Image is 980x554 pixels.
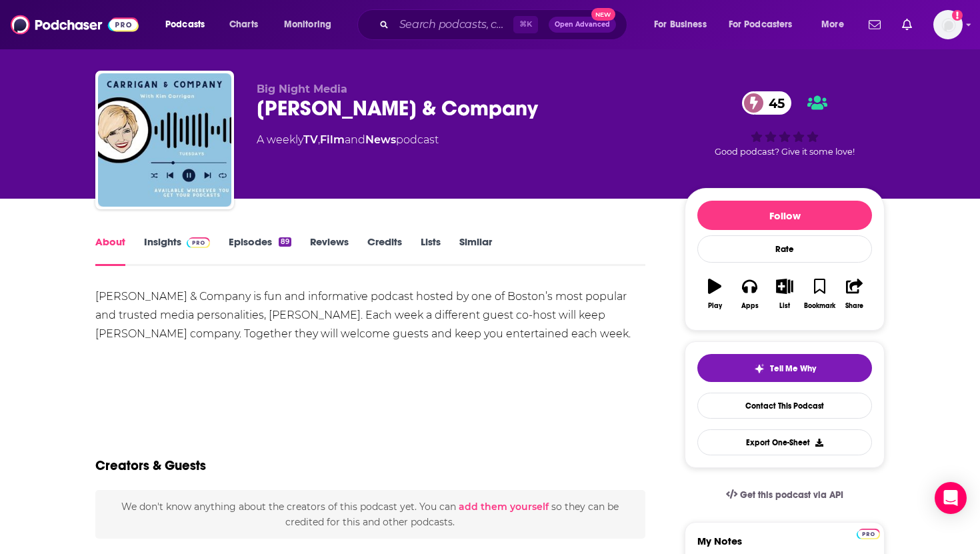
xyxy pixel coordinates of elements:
a: Lists [421,235,441,266]
a: Show notifications dropdown [863,13,886,36]
a: Get this podcast via API [715,479,854,511]
img: Podchaser Pro [857,529,880,539]
div: Apps [741,302,759,310]
button: open menu [812,14,861,35]
div: 89 [279,237,291,247]
button: add them yourself [459,501,549,512]
span: Monitoring [284,15,331,34]
span: Big Night Media [257,83,347,95]
button: Apps [732,270,767,318]
span: Podcasts [165,15,205,34]
button: open menu [720,14,812,35]
h2: Creators & Guests [95,457,206,474]
a: About [95,235,125,266]
a: Episodes89 [229,235,291,266]
span: For Podcasters [729,15,793,34]
img: Podchaser - Follow, Share and Rate Podcasts [11,12,139,37]
a: 45 [742,91,791,115]
span: New [591,8,615,21]
a: News [365,133,396,146]
span: 45 [755,91,791,115]
img: Podchaser Pro [187,237,210,248]
button: Share [837,270,872,318]
input: Search podcasts, credits, & more... [394,14,513,35]
button: tell me why sparkleTell Me Why [697,354,872,382]
div: Rate [697,235,872,263]
span: ⌘ K [513,16,538,33]
button: open menu [645,14,723,35]
div: Bookmark [804,302,835,310]
button: Show profile menu [933,10,963,39]
img: User Profile [933,10,963,39]
button: Play [697,270,732,318]
span: Charts [229,15,258,34]
span: More [821,15,844,34]
button: open menu [275,14,349,35]
button: Export One-Sheet [697,429,872,455]
a: Film [320,133,345,146]
a: Charts [221,14,266,35]
div: 45Good podcast? Give it some love! [685,83,885,165]
button: Follow [697,201,872,230]
span: Get this podcast via API [740,489,843,501]
img: tell me why sparkle [754,363,765,374]
div: [PERSON_NAME] & Company is fun and informative podcast hosted by one of Boston’s most popular and... [95,287,645,343]
span: For Business [654,15,707,34]
a: Show notifications dropdown [897,13,917,36]
img: Carrigan & Company [98,73,231,207]
span: We don't know anything about the creators of this podcast yet . You can so they can be credited f... [121,501,619,527]
span: and [345,133,365,146]
div: Share [845,302,863,310]
a: Similar [459,235,492,266]
a: Reviews [310,235,349,266]
a: Pro website [857,527,880,539]
a: Contact This Podcast [697,393,872,419]
svg: Add a profile image [952,10,963,21]
span: , [318,133,320,146]
div: Play [708,302,722,310]
button: List [767,270,802,318]
a: InsightsPodchaser Pro [144,235,210,266]
div: Search podcasts, credits, & more... [370,9,640,40]
a: TV [303,133,318,146]
button: Open AdvancedNew [549,17,616,33]
div: Open Intercom Messenger [935,482,967,514]
span: Tell Me Why [770,363,816,374]
span: Good podcast? Give it some love! [715,147,855,157]
span: Logged in as KCarter [933,10,963,39]
span: Open Advanced [555,21,610,28]
a: Credits [367,235,402,266]
button: open menu [156,14,222,35]
div: List [779,302,790,310]
div: A weekly podcast [257,132,439,148]
button: Bookmark [802,270,837,318]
